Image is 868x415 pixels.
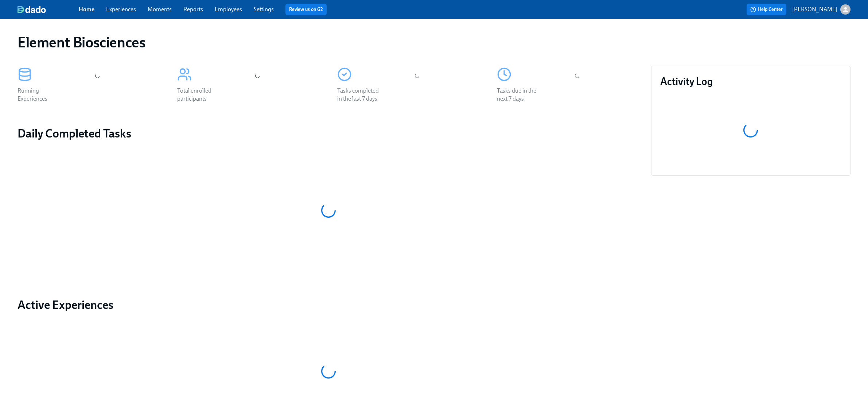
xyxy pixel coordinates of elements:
div: Tasks due in the next 7 days [497,87,544,103]
a: Home [79,6,94,13]
div: Total enrolled participants [177,87,224,103]
h3: Activity Log [660,75,841,88]
a: Review us on G2 [289,6,323,13]
button: Review us on G2 [285,4,327,15]
img: dado [17,6,46,13]
a: Moments [148,6,172,13]
span: Help Center [750,6,783,13]
h2: Daily Completed Tasks [17,126,639,141]
div: Tasks completed in the last 7 days [337,87,384,103]
p: [PERSON_NAME] [792,5,837,13]
button: Help Center [747,4,786,15]
a: Reports [183,6,203,13]
a: Employees [215,6,242,13]
div: Running Experiences [17,87,64,103]
a: Settings [254,6,274,13]
a: Active Experiences [17,298,639,312]
button: [PERSON_NAME] [792,4,851,15]
h1: Element Biosciences [17,34,145,51]
a: Experiences [106,6,136,13]
a: dado [17,6,79,13]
